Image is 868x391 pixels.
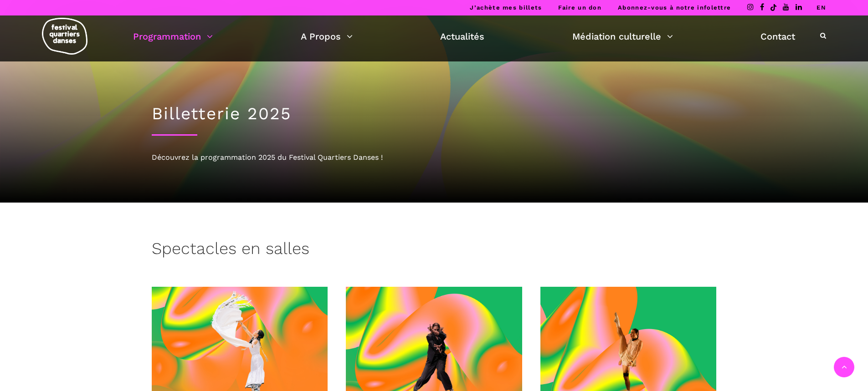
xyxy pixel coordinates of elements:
div: Découvrez la programmation 2025 du Festival Quartiers Danses ! [152,152,717,163]
img: logo-fqd-med [42,18,87,55]
a: EN [817,4,826,11]
a: Programmation [133,29,213,44]
a: Abonnez-vous à notre infolettre [618,4,731,11]
a: A Propos [301,29,353,44]
a: J’achète mes billets [470,4,542,11]
h3: Spectacles en salles [152,239,309,262]
a: Actualités [440,29,484,44]
h1: Billetterie 2025 [152,104,717,124]
a: Faire un don [558,4,601,11]
a: Contact [760,29,795,44]
a: Médiation culturelle [572,29,673,44]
